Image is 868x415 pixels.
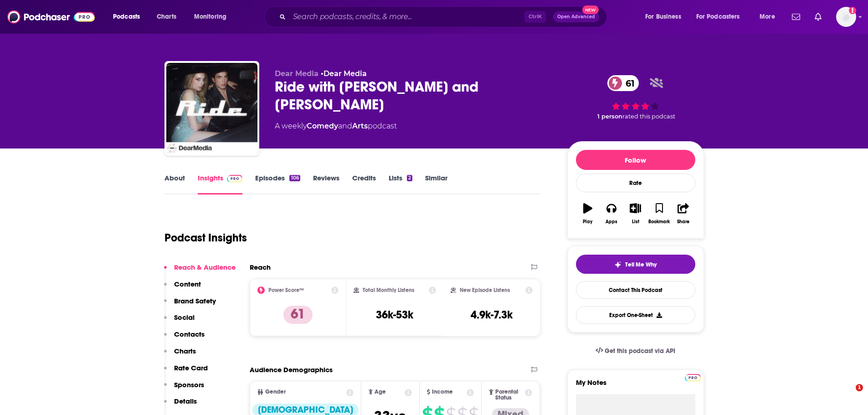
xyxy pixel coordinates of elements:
span: 1 [856,384,863,391]
span: Logged in as mindyn [836,7,856,27]
span: Age [375,389,386,395]
span: Gender [265,389,286,395]
div: Share [677,219,689,225]
span: Parental Status [495,389,524,401]
a: Show notifications dropdown [811,9,825,25]
span: For Business [645,10,681,23]
svg: Add a profile image [849,7,856,14]
a: Get this podcast via API [588,340,683,362]
button: Apps [600,197,623,230]
a: Arts [352,122,368,130]
a: About [164,174,185,195]
iframe: Intercom live chat [837,384,859,406]
button: Bookmark [647,197,671,230]
div: Rate [576,174,695,192]
button: open menu [753,10,786,24]
button: List [623,197,647,230]
input: Search podcasts, credits, & more... [289,10,524,24]
a: InsightsPodchaser Pro [198,174,243,195]
span: Podcasts [113,10,140,23]
button: Play [576,197,600,230]
button: Export One-Sheet [576,306,695,324]
h2: Power Score™ [268,287,304,293]
span: New [582,5,599,14]
img: Podchaser - Follow, Share and Rate Podcasts [7,8,95,26]
p: Reach & Audience [174,263,236,272]
span: Charts [157,10,176,23]
div: Apps [606,219,617,225]
h2: New Episode Listens [460,287,510,293]
span: and [338,122,352,130]
span: Dear Media [275,69,318,78]
a: Dear Media [324,69,367,78]
a: Pro website [685,373,701,381]
button: Social [164,313,195,330]
button: open menu [107,10,152,24]
a: Episodes106 [255,174,300,195]
button: Share [671,197,695,230]
div: A weekly podcast [275,121,397,132]
button: Follow [576,150,695,170]
div: 106 [289,175,300,181]
span: Income [432,389,453,395]
button: Charts [164,347,196,364]
h2: Reach [250,263,271,272]
button: Details [164,397,197,414]
p: Details [174,397,197,405]
button: Content [164,280,201,297]
h3: 36k-53k [376,308,413,322]
img: Ride with Benito Skinner and Mary Beth Barone [166,63,257,154]
span: Open Advanced [557,15,595,19]
span: rated this podcast [622,113,675,120]
button: Brand Safety [164,297,216,313]
img: Podchaser Pro [227,175,243,182]
h1: Podcast Insights [164,231,247,245]
p: Social [174,313,195,322]
p: Brand Safety [174,297,216,305]
span: For Podcasters [696,10,740,23]
button: Contacts [164,330,205,347]
span: More [760,10,775,23]
a: Similar [425,174,447,195]
span: 1 person [597,113,622,120]
img: User Profile [836,7,856,27]
span: Get this podcast via API [605,347,675,355]
p: 61 [283,306,313,324]
div: Play [583,219,592,225]
p: Charts [174,347,196,355]
button: open menu [639,10,693,24]
label: My Notes [576,378,695,394]
a: Lists2 [389,174,412,195]
button: open menu [188,10,238,24]
h2: Total Monthly Listens [363,287,414,293]
a: Reviews [313,174,339,195]
div: 2 [407,175,412,181]
img: tell me why sparkle [614,261,621,268]
button: Reach & Audience [164,263,236,280]
div: Bookmark [648,219,670,225]
a: Show notifications dropdown [788,9,804,25]
a: Comedy [307,122,338,130]
h3: 4.9k-7.3k [471,308,513,322]
button: Sponsors [164,380,204,397]
p: Contacts [174,330,205,338]
a: Credits [352,174,376,195]
p: Sponsors [174,380,204,389]
div: Search podcasts, credits, & more... [273,6,616,27]
span: • [321,69,367,78]
a: 61 [607,75,639,91]
button: Show profile menu [836,7,856,27]
p: Content [174,280,201,288]
img: Podchaser Pro [685,374,701,381]
button: Rate Card [164,364,208,380]
span: Ctrl K [524,11,546,23]
span: Tell Me Why [625,261,657,268]
div: 61 1 personrated this podcast [567,69,704,126]
div: List [632,219,639,225]
button: Open AdvancedNew [553,11,599,22]
h2: Audience Demographics [250,365,333,374]
a: Charts [151,10,182,24]
button: tell me why sparkleTell Me Why [576,255,695,274]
